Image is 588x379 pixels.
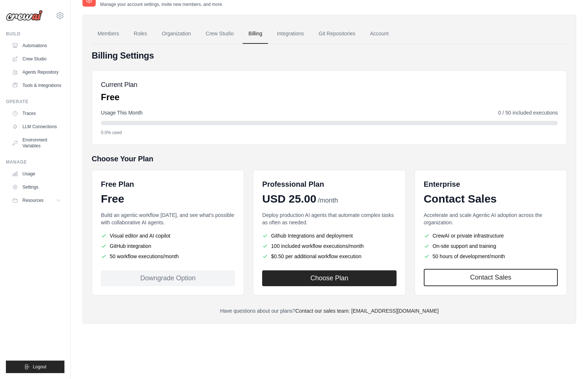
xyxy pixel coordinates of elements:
[9,181,64,193] a: Settings
[318,196,338,206] span: /month
[100,1,223,7] p: Manage your account settings, invite new members, and more.
[92,24,125,44] a: Members
[101,270,235,286] div: Downgrade Option
[424,242,558,250] li: On-site support and training
[262,232,396,239] li: Github Integrations and deployment
[92,307,567,315] p: Have questions about our plans?
[262,253,396,260] li: $0.50 per additional workflow execution
[424,232,558,239] li: CrewAI or private infrastructure
[101,91,137,103] p: Free
[156,24,197,44] a: Organization
[101,242,235,250] li: GitHub integration
[313,24,361,44] a: Git Repositories
[9,40,64,52] a: Automations
[101,232,235,239] li: Visual editor and AI copilot
[424,211,558,226] p: Accelerate and scale Agentic AI adoption across the organization.
[22,197,43,203] span: Resources
[6,361,64,373] button: Logout
[424,269,558,286] a: Contact Sales
[9,66,64,78] a: Agents Repository
[6,99,64,105] div: Operate
[243,24,268,44] a: Billing
[424,253,558,260] li: 50 hours of development/month
[200,24,240,44] a: Crew Studio
[6,31,64,37] div: Build
[424,192,558,206] div: Contact Sales
[9,194,64,206] button: Resources
[262,179,324,189] h6: Professional Plan
[262,192,316,206] span: USD 25.00
[262,270,396,286] button: Choose Plan
[101,192,235,206] div: Free
[6,10,43,21] img: Logo
[101,211,235,226] p: Build an agentic workflow [DATE], and see what's possible with collaborative AI agents.
[92,50,567,62] h4: Billing Settings
[498,109,558,116] span: 0 / 50 included executions
[101,130,122,136] span: 0.0% used
[101,109,142,116] span: Usage This Month
[128,24,153,44] a: Roles
[9,53,64,65] a: Crew Studio
[101,80,137,90] h5: Current Plan
[262,242,396,250] li: 100 included workflow executions/month
[33,364,46,370] span: Logout
[9,80,64,91] a: Tools & Integrations
[9,134,64,152] a: Environment Variables
[364,24,395,44] a: Account
[101,179,134,189] h6: Free Plan
[9,121,64,133] a: LLM Connections
[262,211,396,226] p: Deploy production AI agents that automate complex tasks as often as needed.
[9,108,64,119] a: Traces
[9,168,64,180] a: Usage
[101,253,235,260] li: 50 workflow executions/month
[92,154,567,164] h5: Choose Your Plan
[295,308,439,314] a: Contact our sales team: [EMAIL_ADDRESS][DOMAIN_NAME]
[6,159,64,165] div: Manage
[551,344,588,379] iframe: Chat Widget
[424,179,558,189] h6: Enterprise
[271,24,310,44] a: Integrations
